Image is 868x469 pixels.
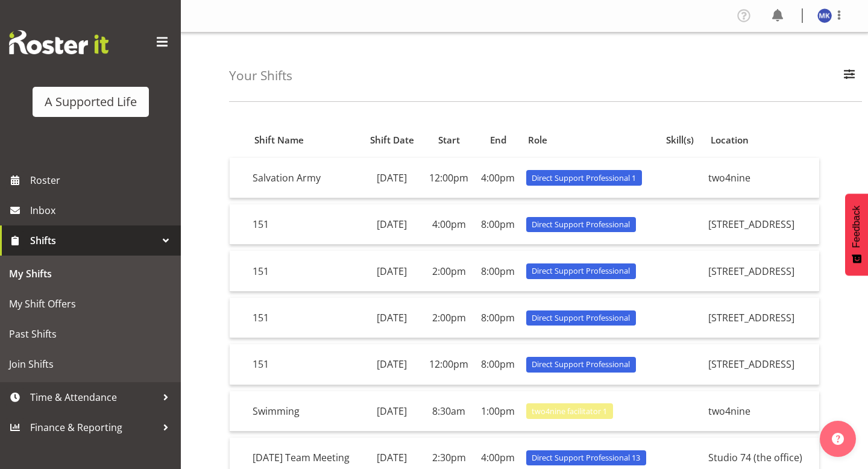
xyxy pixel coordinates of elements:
[30,171,175,189] span: Roster
[532,406,607,417] span: two4nine facilitator 1
[703,344,819,385] td: [STREET_ADDRESS]
[3,319,178,349] a: Past Shifts
[3,289,178,319] a: My Shift Offers
[490,133,506,147] span: End
[30,201,175,219] span: Inbox
[528,133,547,147] span: Role
[475,344,521,385] td: 8:00pm
[30,388,157,406] span: Time & Attendance
[248,204,362,245] td: 151
[3,259,178,289] a: My Shifts
[248,158,362,198] td: Salvation Army
[229,69,292,83] h4: Your Shifts
[423,204,475,245] td: 4:00pm
[9,30,108,54] img: Rosterit website logo
[438,133,460,147] span: Start
[3,349,178,379] a: Join Shifts
[248,344,362,385] td: 151
[423,298,475,338] td: 2:00pm
[9,295,172,313] span: My Shift Offers
[837,63,862,89] button: Filter Employees
[361,204,423,245] td: [DATE]
[361,344,423,385] td: [DATE]
[475,298,521,338] td: 8:00pm
[9,325,172,343] span: Past Shifts
[703,204,819,245] td: [STREET_ADDRESS]
[475,251,521,291] td: 8:00pm
[361,391,423,432] td: [DATE]
[254,133,304,147] span: Shift Name
[370,133,414,147] span: Shift Date
[851,206,862,248] span: Feedback
[361,251,423,291] td: [DATE]
[832,433,844,445] img: help-xxl-2.png
[9,265,172,283] span: My Shifts
[532,312,630,324] span: Direct Support Professional
[475,391,521,432] td: 1:00pm
[532,172,636,184] span: Direct Support Professional 1
[248,298,362,338] td: 151
[475,158,521,198] td: 4:00pm
[532,265,630,277] span: Direct Support Professional
[817,8,832,23] img: monique-koolaard9610.jpg
[423,158,475,198] td: 12:00pm
[475,204,521,245] td: 8:00pm
[703,158,819,198] td: two4nine
[45,93,137,111] div: A Supported Life
[532,452,640,464] span: Direct Support Professional 13
[845,194,868,275] button: Feedback - Show survey
[248,251,362,291] td: 151
[423,251,475,291] td: 2:00pm
[423,391,475,432] td: 8:30am
[248,391,362,432] td: Swimming
[423,344,475,385] td: 12:00pm
[9,355,172,373] span: Join Shifts
[703,391,819,432] td: two4nine
[361,158,423,198] td: [DATE]
[361,298,423,338] td: [DATE]
[666,133,694,147] span: Skill(s)
[711,133,749,147] span: Location
[30,418,157,436] span: Finance & Reporting
[532,359,630,370] span: Direct Support Professional
[30,231,157,250] span: Shifts
[532,219,630,230] span: Direct Support Professional
[703,298,819,338] td: [STREET_ADDRESS]
[703,251,819,291] td: [STREET_ADDRESS]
